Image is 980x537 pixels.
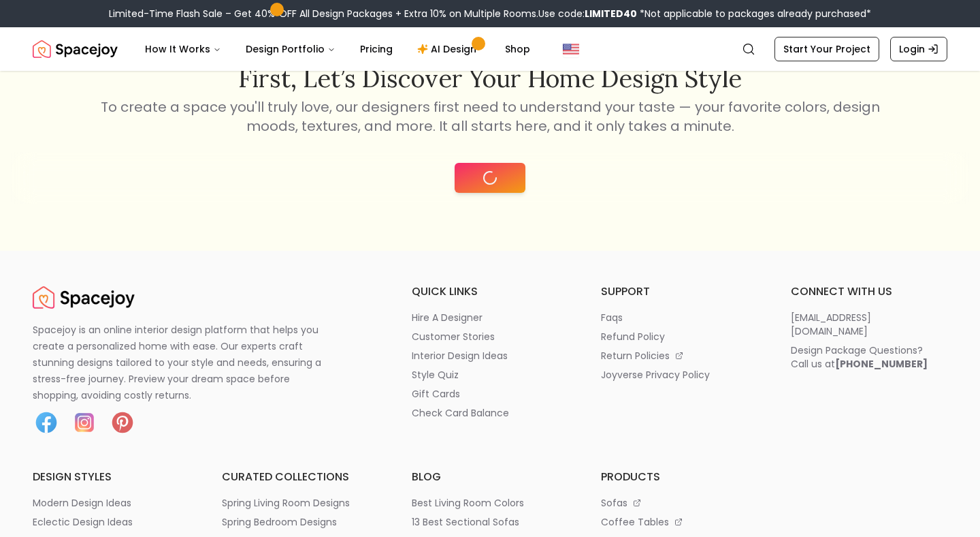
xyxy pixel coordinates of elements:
a: modern design ideas [33,496,189,510]
nav: Main [134,35,541,63]
p: refund policy [601,330,665,343]
p: joyverse privacy policy [601,368,710,382]
p: coffee tables [601,515,669,529]
nav: Global [33,27,947,71]
h6: connect with us [791,283,947,300]
a: 13 best sectional sofas [412,515,568,529]
h6: support [601,283,757,300]
p: check card balance [412,406,509,420]
p: modern design ideas [33,496,131,510]
a: refund policy [601,330,757,343]
p: spring bedroom designs [222,515,337,529]
p: Spacejoy is an online interior design platform that helps you create a personalized home with eas... [33,322,338,403]
p: To create a space you'll truly love, our designers first need to understand your taste — your fav... [98,97,882,136]
a: spring living room designs [222,496,378,510]
h6: curated collections [222,469,378,485]
a: faqs [601,311,757,324]
a: Shop [494,35,541,63]
a: check card balance [412,406,568,420]
a: joyverse privacy policy [601,368,757,382]
a: interior design ideas [412,349,568,363]
button: Design Portfolio [235,35,346,63]
img: Instagram icon [71,409,98,436]
p: return policies [601,349,670,363]
span: *Not applicable to packages already purchased* [637,7,871,20]
a: Design Package Questions?Call us at[PHONE_NUMBER] [791,343,947,371]
a: Login [890,37,947,61]
a: sofas [601,496,757,510]
h6: products [601,469,757,485]
button: How It Works [134,35,232,63]
p: sofas [601,496,627,510]
a: eclectic design ideas [33,515,189,529]
img: Spacejoy Logo [33,35,118,63]
a: coffee tables [601,515,757,529]
img: Pinterest icon [109,409,136,436]
p: customer stories [412,330,495,343]
b: [PHONE_NUMBER] [835,357,928,371]
p: gift cards [412,387,460,401]
a: Spacejoy [33,283,135,311]
h6: design styles [33,469,189,485]
a: Start Your Project [774,37,879,61]
h6: quick links [412,283,568,300]
p: hire a designer [412,311,483,324]
a: customer stories [412,330,568,343]
a: return policies [601,349,757,363]
h2: First, let’s discover your home design style [98,65,882,92]
a: best living room colors [412,496,568,510]
img: Spacejoy Logo [33,283,135,311]
a: AI Design [406,35,491,63]
p: interior design ideas [412,349,508,363]
div: Design Package Questions? Call us at [791,343,928,371]
p: spring living room designs [222,496,350,510]
a: Spacejoy [33,35,118,63]
div: Limited-Time Flash Sale – Get 40% OFF All Design Packages + Extra 10% on Multiple Rooms. [109,7,871,20]
img: United States [563,41,579,57]
a: [EMAIL_ADDRESS][DOMAIN_NAME] [791,311,947,338]
img: Facebook icon [33,409,60,436]
a: gift cards [412,387,568,401]
p: 13 best sectional sofas [412,515,519,529]
p: faqs [601,311,623,324]
b: LIMITED40 [585,7,637,20]
p: best living room colors [412,496,524,510]
a: style quiz [412,368,568,382]
span: Use code: [538,7,637,20]
p: eclectic design ideas [33,515,133,529]
a: hire a designer [412,311,568,324]
h6: blog [412,469,568,485]
a: Pricing [349,35,404,63]
p: style quiz [412,368,459,382]
a: spring bedroom designs [222,515,378,529]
